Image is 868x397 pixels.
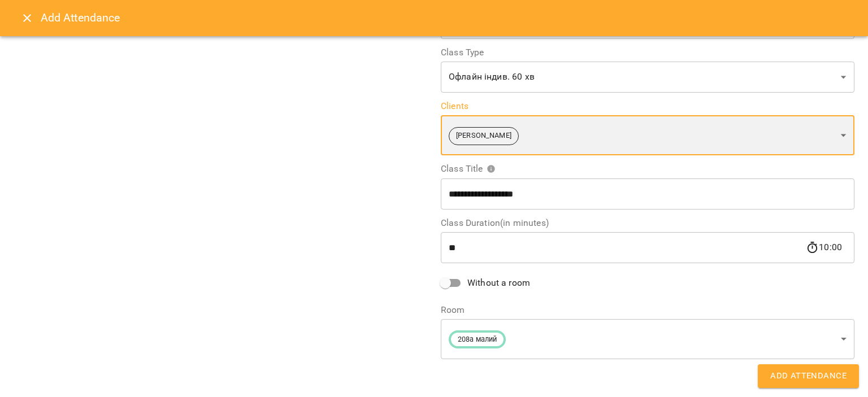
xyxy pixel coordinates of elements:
[451,334,504,345] span: 208а малий
[441,48,854,57] label: Class Type
[14,5,41,32] button: Close
[441,164,496,173] span: Class Title
[770,369,847,383] span: Add Attendance
[441,306,854,315] label: Room
[41,9,854,27] h6: Add Attendance
[441,219,854,228] label: Class Duration(in minutes)
[441,62,854,93] div: Офлайн індив. 60 хв
[441,115,854,155] div: [PERSON_NAME]
[449,130,518,141] span: [PERSON_NAME]
[441,319,854,359] div: 208а малий
[441,102,854,111] label: Clients
[758,364,859,388] button: Add Attendance
[487,164,496,173] svg: Please specify class title or select clients
[467,276,530,290] span: Without a room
